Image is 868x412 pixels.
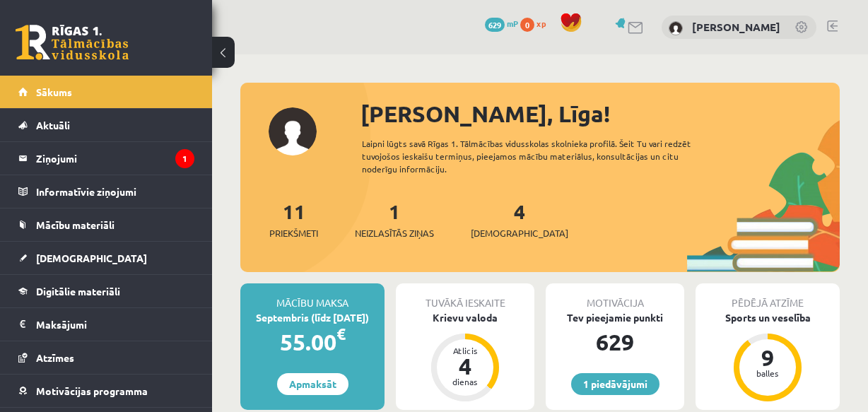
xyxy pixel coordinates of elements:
[18,341,194,374] a: Atzīmes
[18,175,194,208] a: Informatīvie ziņojumi
[18,142,194,175] a: Ziņojumi1
[36,119,70,131] span: Aktuāli
[444,355,486,377] div: 4
[18,109,194,141] a: Aktuāli
[36,142,194,175] legend: Ziņojumi
[520,18,534,32] span: 0
[355,199,434,240] a: 1Neizlasītās ziņas
[444,346,486,355] div: Atlicis
[362,137,722,175] div: Laipni lūgts savā Rīgas 1. Tālmācības vidusskolas skolnieka profilā. Šeit Tu vari redzēt tuvojošo...
[240,325,385,359] div: 55.00
[471,199,568,240] a: 4[DEMOGRAPHIC_DATA]
[18,208,194,241] a: Mācību materiāli
[336,324,346,344] span: €
[18,375,194,407] a: Motivācijas programma
[18,242,194,274] a: [DEMOGRAPHIC_DATA]
[696,310,840,404] a: Sports un veselība 9 balles
[18,275,194,307] a: Digitālie materiāli
[746,369,789,377] div: balles
[240,310,385,325] div: Septembris (līdz [DATE])
[355,226,434,240] span: Neizlasītās ziņas
[36,86,72,98] span: Sākums
[18,308,194,341] a: Maksājumi
[746,346,789,369] div: 9
[360,97,840,131] div: [PERSON_NAME], Līga!
[269,199,318,240] a: 11Priekšmeti
[36,285,120,298] span: Digitālie materiāli
[396,310,534,325] div: Krievu valoda
[696,310,840,325] div: Sports un veselība
[692,20,780,34] a: [PERSON_NAME]
[396,283,534,310] div: Tuvākā ieskaite
[16,25,129,60] a: Rīgas 1. Tālmācības vidusskola
[507,18,518,29] span: mP
[485,18,518,29] a: 629 mP
[536,18,546,29] span: xp
[396,310,534,404] a: Krievu valoda Atlicis 4 dienas
[277,373,348,395] a: Apmaksāt
[696,283,840,310] div: Pēdējā atzīme
[36,175,194,208] legend: Informatīvie ziņojumi
[546,325,684,359] div: 629
[18,76,194,108] a: Sākums
[36,308,194,341] legend: Maksājumi
[471,226,568,240] span: [DEMOGRAPHIC_DATA]
[485,18,505,32] span: 629
[175,149,194,168] i: 1
[36,252,147,264] span: [DEMOGRAPHIC_DATA]
[36,218,115,231] span: Mācību materiāli
[36,351,74,364] span: Atzīmes
[240,283,385,310] div: Mācību maksa
[36,384,148,397] span: Motivācijas programma
[571,373,659,395] a: 1 piedāvājumi
[546,310,684,325] div: Tev pieejamie punkti
[444,377,486,386] div: dienas
[669,21,683,35] img: Līga Kauliņa
[520,18,553,29] a: 0 xp
[269,226,318,240] span: Priekšmeti
[546,283,684,310] div: Motivācija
